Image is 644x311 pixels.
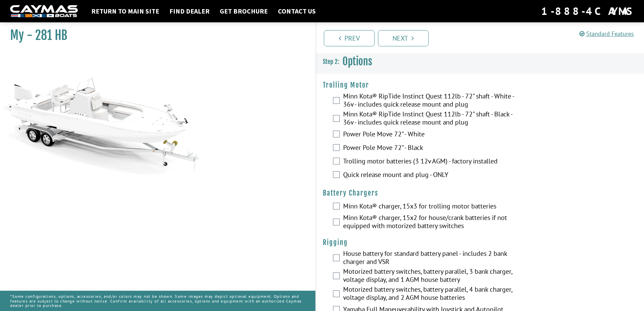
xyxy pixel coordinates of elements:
[343,143,524,153] label: Power Pole Move 72" - Black
[343,130,524,140] label: Power Pole Move 72" - White
[166,7,213,16] a: Find Dealer
[343,171,524,180] label: Quick release mount and plug - ONLY
[343,249,524,267] label: House battery for standard battery panel - includes 2 bank charger and VSR
[88,7,163,16] a: Return to main site
[343,92,524,110] label: Minn Kota® RipTide Instinct Quest 112lb - 72" shaft - White - 36v - includes quick release mount ...
[216,7,271,16] a: Get Brochure
[323,189,638,197] h4: Battery Chargers
[579,30,634,38] a: Standard Features
[275,7,319,16] a: Contact Us
[343,267,524,285] label: Motorized battery switches, battery parallel, 3 bank charger, voltage display, and 1 AGM house ba...
[324,30,375,46] a: Prev
[343,110,524,128] label: Minn Kota® RipTide Instinct Quest 112lb - 72" shaft - Black - 36v - includes quick release mount ...
[343,285,524,303] label: Motorized battery switches, battery parallel, 4 bank charger, voltage display, and 2 AGM house ba...
[323,238,638,247] h4: Rigging
[378,30,429,46] a: Next
[343,157,524,167] label: Trolling motor batteries (3 12v AGM) - factory installed
[10,291,305,311] p: *Some configurations, options, accessories, and/or colors may not be shown. Some images may depic...
[10,5,78,18] img: white-logo-c9c8dbefe5ff5ceceb0f0178aa75bf4bb51f6bca0971e226c86eb53dfe498488.png
[343,202,524,212] label: Minn Kota® charger, 15x3 for trolling motor batteries
[10,28,299,43] h1: My - 281 HB
[343,214,524,231] label: Minn Kota® charger, 15x2 for house/crank batteries if not equipped with motorized battery switches
[541,4,634,19] div: 1-888-4CAYMAS
[323,81,638,89] h4: Trolling Motor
